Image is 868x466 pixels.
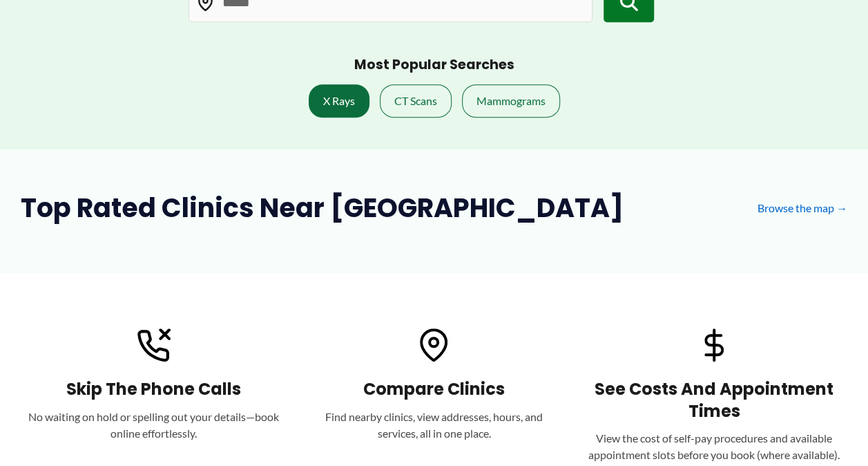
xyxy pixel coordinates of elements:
[28,409,280,442] p: No waiting on hold or spelling out your details—book online effortlessly.
[21,191,624,225] h2: Top Rated Clinics Near [GEOGRAPHIC_DATA]
[462,84,560,118] a: Mammograms
[354,57,514,74] h3: Most Popular Searches
[380,84,452,118] a: CT Scans
[137,328,171,362] img: Phone icon
[588,378,840,421] h3: See Costs and Appointment Times
[28,378,280,400] h3: Skip the Phone Calls
[588,430,840,463] p: View the cost of self-pay procedures and available appointment slots before you book (where avail...
[758,198,847,218] a: Browse the map →
[309,84,369,118] a: X Rays
[308,378,561,400] h3: Compare Clinics
[697,328,731,362] img: Cost icon
[417,328,450,362] img: Location icon
[308,409,561,442] p: Find nearby clinics, view addresses, hours, and services, all in one place.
